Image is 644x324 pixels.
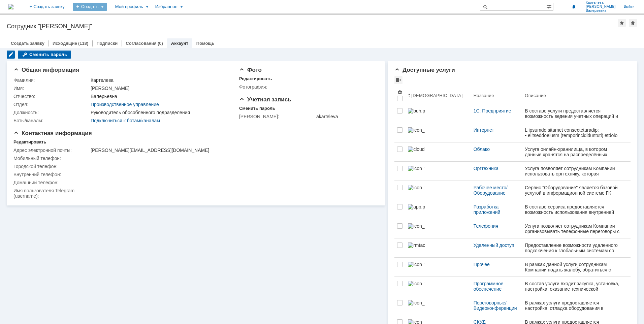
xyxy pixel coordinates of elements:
[471,238,522,257] a: Удаленный доступ
[474,147,520,152] div: Облако
[546,3,553,9] span: Расширенный поиск
[525,242,622,269] div: Предоставление возможности удаленного подключения к глобальным системам со стороны локаций, а так...
[474,185,520,196] div: Рабочее место/Оборудование
[525,108,622,146] div: В составе услуги предоставляется возможность ведения учетных операций и единой базы данных по бух...
[13,94,89,99] div: Отчество:
[239,96,291,103] span: Учетная запись
[408,300,425,305] img: icon_vit_uslug_mini1.png
[13,164,89,169] div: Городской телефон:
[522,162,625,181] a: Услуга позволяет сотрудникам Компании использовать оргтехнику, которая предоставляется сотруднику...
[522,104,625,123] a: В составе услуги предоставляется возможность ведения учетных операций и единой базы данных по бух...
[394,76,402,84] div: Просмотреть архив
[239,76,272,82] div: Редактировать
[8,4,13,9] a: Перейти на домашнюю страницу
[91,86,229,91] div: [PERSON_NAME]
[525,166,622,241] div: Услуга позволяет сотрудникам Компании использовать оргтехнику, которая предоставляется сотруднику...
[408,242,425,248] img: rmtacs.png
[586,9,616,13] span: Валерьевна
[525,262,622,283] div: В рамках данной услуги сотрудникам Компании подать жалобу, обратиться с проблемой, которая не пре...
[629,19,637,27] div: Сделать домашней страницей
[471,162,522,181] a: Оргтехника
[405,238,471,257] a: rmtacs.png
[522,142,625,161] a: Услуга онлайн-хранилища, в котором данные хранятся на распределённых серверах ЦОД (2-го уровня). ...
[408,281,425,286] img: icon_vit_uslug_mini1.png
[91,102,159,107] a: Производственное управление
[474,127,520,133] div: Интернет
[13,67,79,73] span: Общая информация
[13,188,89,199] div: Имя пользователя Telegram (username):
[408,185,425,190] img: icon_vit_uslug_mini13.png
[522,258,625,277] a: В рамках данной услуги сотрудникам Компании подать жалобу, обратиться с проблемой, которая не пре...
[474,108,520,114] div: 1С: Предприятие
[158,41,163,46] div: (0)
[405,181,471,200] a: icon_vit_uslug_mini13.png
[474,93,494,98] div: Название
[239,106,275,111] div: Сменить пароль
[522,277,625,296] a: В состав услуги входит закупка, установка, настройка, оказание технической поддержки базового и с...
[91,148,229,153] div: [PERSON_NAME][EMAIL_ADDRESS][DOMAIN_NAME]
[96,41,118,46] a: Подписки
[525,127,622,224] div: L ipsumdo sitamet consecteturadip: • elitseddoeiusm (temporincididuntutl) etdolo m aliq Enimadmi ...
[405,87,471,104] th: [DEMOGRAPHIC_DATA]
[239,67,262,73] span: Фото
[11,41,44,46] a: Создать заявку
[13,156,89,161] div: Мобильный телефон:
[618,19,626,27] div: Добавить в избранное
[522,123,625,142] a: L ipsumdo sitamet consecteturadip: • elitseddoeiusm (temporincididuntutl) etdolo m aliq Enimadmi ...
[239,114,315,119] div: [PERSON_NAME]:
[408,204,425,209] img: app.png
[522,219,625,238] a: Услуга позволяет сотрудникам Компании организовывать телефонные переговоры с внутренними и внешни...
[405,200,471,219] a: app.png
[405,162,471,181] a: icon_vit_uslug_mini4.png
[522,238,625,257] a: Предоставление возможности удаленного подключения к глобальным системам со стороны локаций, а так...
[474,242,520,248] div: Удаленный доступ
[408,108,425,114] img: buh.png
[196,41,214,46] a: Помощь
[471,219,522,238] a: Телефония
[13,86,89,91] div: Имя:
[13,77,89,83] div: Фамилия:
[91,118,160,123] a: Подключиться к ботам/каналам
[13,118,89,123] div: Боты/каналы:
[13,139,46,145] div: Редактировать
[525,204,622,280] div: В составе сервиса предоставляется возможность использования внутренней компетенции для мелкомасшт...
[13,110,89,115] div: Должность:
[471,104,522,123] a: 1С: Предприятие
[474,281,520,292] div: Программное обеспечение
[474,223,520,229] div: Телефония
[405,219,471,238] a: icon_vit_uslug_mini5.png
[13,172,89,177] div: Внутренний телефон:
[394,67,455,73] span: Доступные услуги
[7,51,15,59] div: Редактировать
[408,166,425,171] img: icon_vit_uslug_mini4.png
[525,93,546,98] div: Описание
[53,41,77,46] a: Исходящие
[411,93,462,98] div: [DEMOGRAPHIC_DATA]
[471,200,522,219] a: Разработка приложений
[586,1,616,5] span: Картелева
[13,148,89,153] div: Адрес электронной почты:
[408,127,425,133] img: icon_vit_uslug_mini2.png
[239,84,315,90] div: Фотография:
[13,130,92,136] span: Контактная информация
[91,77,229,83] div: Картелева
[471,142,522,161] a: Облако
[405,258,471,277] a: icon_vit_uslug_mini1.png
[91,110,229,115] div: Руководитель обособленного подразделения
[13,102,89,107] div: Отдел:
[408,147,425,152] img: cloud.png
[91,94,229,99] div: Валерьевна
[471,181,522,200] a: Рабочее место/Оборудование
[474,204,520,215] div: Разработка приложений
[126,41,157,46] a: Согласования
[171,41,188,46] a: Аккаунт
[405,123,471,142] a: icon_vit_uslug_mini2.png
[586,5,616,9] span: [PERSON_NAME]
[522,200,625,219] a: В составе сервиса предоставляется возможность использования внутренней компетенции для мелкомасшт...
[73,3,107,11] div: Создать
[471,123,522,142] a: Интернет
[405,277,471,296] a: icon_vit_uslug_mini1.png
[13,180,89,185] div: Домашний телефон:
[405,104,471,123] a: buh.png
[405,142,471,161] a: cloud.png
